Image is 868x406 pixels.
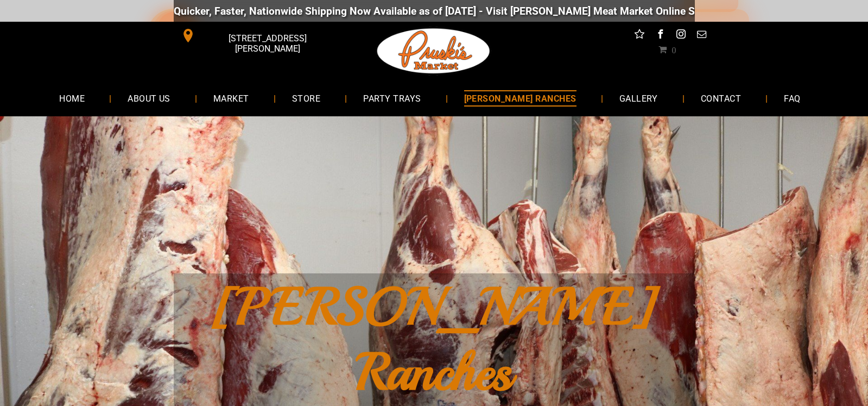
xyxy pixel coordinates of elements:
a: CONTACT [685,84,757,113]
a: email [694,27,708,44]
a: MARKET [197,84,265,113]
a: PARTY TRAYS [347,84,437,113]
span: [STREET_ADDRESS][PERSON_NAME] [197,28,337,59]
a: ABOUT US [111,84,187,113]
a: instagram [674,27,688,44]
a: GALLERY [603,84,674,113]
span: 0 [671,45,676,54]
a: Social network [632,27,647,44]
span: [PERSON_NAME] Ranches [212,274,656,405]
img: Pruski-s+Market+HQ+Logo2-1920w.png [375,22,492,80]
a: HOME [43,84,101,113]
a: facebook [653,27,667,44]
a: [STREET_ADDRESS][PERSON_NAME] [174,27,340,44]
a: [PERSON_NAME] RANCHES [448,84,593,113]
a: FAQ [768,84,816,113]
a: STORE [276,84,337,113]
